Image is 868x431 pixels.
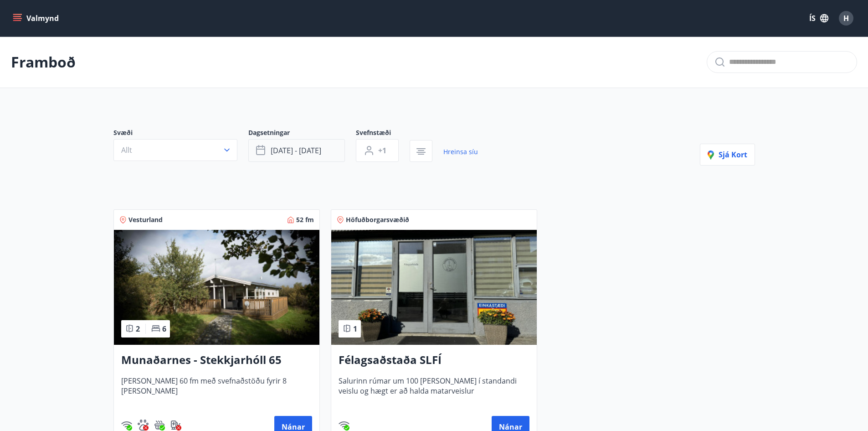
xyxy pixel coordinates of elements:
img: pxcaIm5dSOV3FS4whs1soiYWTwFQvksT25a9J10C.svg [138,420,149,431]
div: Hleðslustöð fyrir rafbíla [170,420,181,431]
img: Paella dish [331,230,537,345]
span: 6 [162,324,166,334]
div: Þráðlaust net [121,420,132,431]
img: nH7E6Gw2rvWFb8XaSdRp44dhkQaj4PJkOoRYItBQ.svg [170,420,181,431]
span: 52 fm [296,215,314,224]
a: Hreinsa síu [443,142,478,162]
button: H [835,7,857,29]
span: Höfuðborgarsvæðið [346,215,409,224]
button: +1 [356,139,399,162]
span: 2 [136,324,140,334]
img: Paella dish [114,230,319,345]
h3: Munaðarnes - Stekkjarhóll 65 [121,352,312,369]
span: Salurinn rúmar um 100 [PERSON_NAME] í standandi veislu og hægt er að halda matarveislur [339,376,529,406]
button: ÍS [804,10,833,26]
span: Allt [121,145,132,155]
div: Þráðlaust net [339,420,349,431]
span: [PERSON_NAME] 60 fm með svefnaðstöðu fyrir 8 [PERSON_NAME] [121,376,312,406]
img: HJRyFFsYp6qjeUYhR4dAD8CaCEsnIFYZ05miwXoh.svg [121,420,132,431]
button: Allt [113,139,237,161]
span: +1 [378,145,386,156]
span: Vesturland [128,215,163,224]
p: Framboð [11,52,76,72]
span: Dagsetningar [248,128,356,139]
button: Sjá kort [700,144,755,166]
img: h89QDIuHlAdpqTriuIvuEWkTH976fOgBEOOeu1mi.svg [154,420,165,431]
span: [DATE] - [DATE] [271,145,321,156]
span: H [843,13,849,23]
span: 1 [353,324,357,334]
button: [DATE] - [DATE] [248,139,345,162]
span: Sjá kort [708,150,747,160]
div: Heitur pottur [154,420,165,431]
div: Gæludýr [138,420,149,431]
h3: Félagsaðstaða SLFÍ [339,352,529,369]
img: HJRyFFsYp6qjeUYhR4dAD8CaCEsnIFYZ05miwXoh.svg [339,420,349,431]
span: Svæði [113,128,248,139]
span: Svefnstæði [356,128,410,139]
button: menu [11,10,62,26]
